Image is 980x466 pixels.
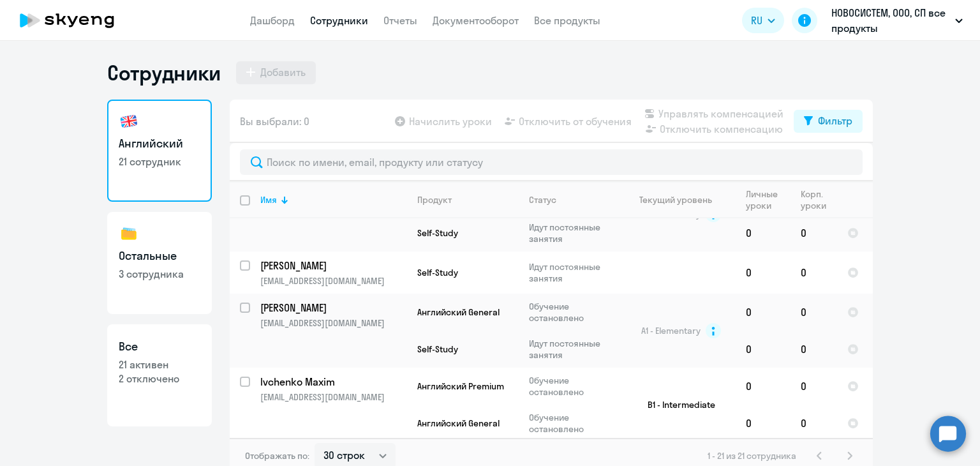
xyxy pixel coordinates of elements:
p: 21 сотрудник [119,154,200,169]
div: Добавить [260,64,306,80]
td: 0 [791,294,837,331]
span: Self-Study [417,343,458,355]
div: Корп. уроки [801,188,836,211]
p: НОВОСИСТЕМ, ООО, СП все продукты [831,5,950,36]
a: Сотрудники [310,14,368,27]
td: 0 [791,368,837,405]
td: 0 [791,214,837,252]
span: Self-Study [417,227,458,239]
p: [PERSON_NAME] [260,301,405,315]
div: Имя [260,194,277,206]
td: 0 [736,294,791,331]
a: [PERSON_NAME] [260,301,406,315]
td: 0 [791,331,837,368]
p: Обучение остановлено [529,375,616,398]
span: Английский General [417,306,500,318]
td: B1 - Intermediate [617,368,736,442]
td: 0 [736,368,791,405]
button: RU [742,8,784,33]
span: Английский General [417,417,500,429]
span: Английский Premium [417,380,504,392]
div: Личные уроки [746,188,790,211]
p: Обучение остановлено [529,301,616,324]
h1: Сотрудники [107,60,221,86]
button: НОВОСИСТЕМ, ООО, СП все продукты [825,5,969,36]
td: 0 [736,405,791,442]
span: Self-Study [417,267,458,278]
p: [EMAIL_ADDRESS][DOMAIN_NAME] [260,391,406,403]
p: Ivchenko Maxim [260,375,405,389]
p: [EMAIL_ADDRESS][DOMAIN_NAME] [260,317,406,329]
td: 0 [736,252,791,294]
td: 0 [791,252,837,294]
p: 3 сотрудника [119,267,200,281]
td: 0 [736,214,791,252]
span: Вы выбрали: 0 [240,114,309,129]
p: Обучение остановлено [529,412,616,435]
p: Идут постоянные занятия [529,222,616,244]
h3: Остальные [119,248,200,264]
div: Текущий уровень [639,194,712,206]
a: Ivchenko Maxim [260,375,406,389]
a: Документооборот [433,14,519,27]
img: english [119,111,139,132]
a: Английский21 сотрудник [107,100,212,202]
input: Поиск по имени, email, продукту или статусу [240,149,863,175]
h3: Все [119,338,200,355]
h3: Английский [119,135,200,152]
p: 2 отключено [119,372,200,386]
td: 0 [791,405,837,442]
a: Дашборд [250,14,295,27]
a: Все продукты [534,14,600,27]
a: Все21 активен2 отключено [107,324,212,426]
button: Добавить [236,61,316,84]
span: A1 - Elementary [641,325,701,336]
div: Продукт [417,194,452,206]
div: Статус [529,194,556,206]
img: others [119,223,139,244]
a: Остальные3 сотрудника [107,212,212,314]
span: RU [751,13,762,28]
div: Фильтр [818,113,852,128]
span: Отображать по: [245,450,309,462]
p: [EMAIL_ADDRESS][DOMAIN_NAME] [260,275,406,287]
div: Текущий уровень [627,194,735,206]
span: 1 - 21 из 21 сотрудника [708,450,796,462]
p: Идут постоянные занятия [529,261,616,284]
p: Идут постоянные занятия [529,338,616,361]
p: 21 активен [119,357,200,372]
a: [PERSON_NAME] [260,259,406,273]
td: 0 [736,331,791,368]
p: [PERSON_NAME] [260,259,405,273]
a: Отчеты [383,14,417,27]
button: Фильтр [794,110,863,133]
div: Имя [260,194,406,206]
